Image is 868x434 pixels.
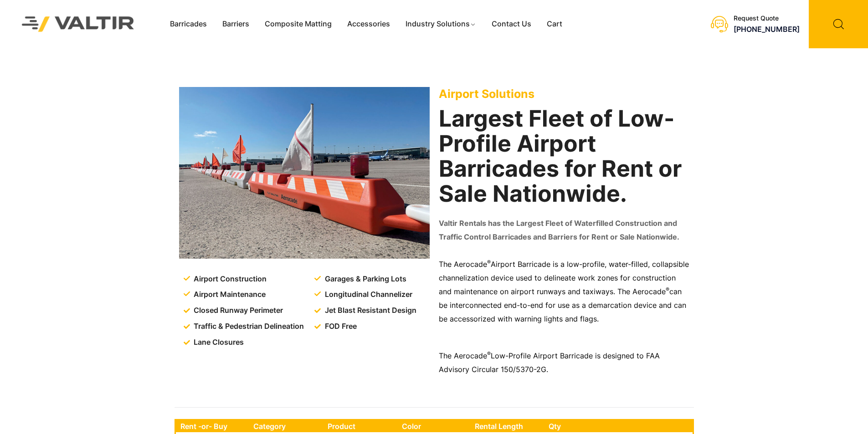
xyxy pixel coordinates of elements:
th: Rent -or- Buy [176,420,249,432]
a: Barriers [215,17,257,31]
span: Lane Closures [191,336,244,349]
img: Valtir Rentals [10,5,146,43]
a: Cart [539,17,570,31]
div: Request Quote [734,15,800,22]
sup: ® [666,286,669,293]
th: Product [323,420,397,432]
th: Rental Length [470,420,544,432]
span: Airport Maintenance [191,288,266,301]
sup: ® [487,259,491,266]
span: FOD Free [323,320,357,333]
p: Airport Solutions [439,87,689,101]
span: Airport Construction [191,272,267,286]
h2: Largest Fleet of Low-Profile Airport Barricades for Rent or Sale Nationwide. [439,106,689,206]
span: Jet Blast Resistant Design [323,304,416,317]
span: Traffic & Pedestrian Delineation [191,320,304,333]
a: Contact Us [484,17,539,31]
th: Qty [544,420,616,432]
span: Longitudinal Channelizer [323,288,412,301]
a: Accessories [339,17,398,31]
span: Garages & Parking Lots [323,272,406,286]
span: Closed Runway Perimeter [191,304,283,317]
a: Industry Solutions [398,17,484,31]
p: The Aerocade Low-Profile Airport Barricade is designed to FAA Advisory Circular 150/5370-2G. [439,349,689,377]
th: Color [397,420,471,432]
p: The Aerocade Airport Barricade is a low-profile, water-filled, collapsible channelization device ... [439,258,689,326]
a: Barricades [162,17,215,31]
a: Composite Matting [257,17,339,31]
p: Valtir Rentals has the Largest Fleet of Waterfilled Construction and Traffic Control Barricades a... [439,217,689,244]
sup: ® [487,350,491,357]
th: Category [249,420,324,432]
a: [PHONE_NUMBER] [734,25,800,34]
